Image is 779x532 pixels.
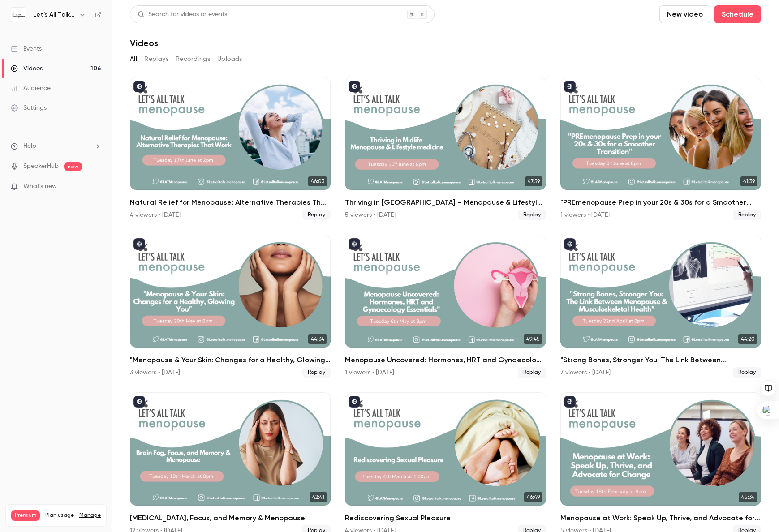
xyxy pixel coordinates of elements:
[11,44,42,53] div: Events
[79,512,101,519] a: Manage
[130,5,761,527] section: Videos
[525,176,542,186] span: 47:59
[130,368,180,377] div: 3 viewers • [DATE]
[560,368,611,377] div: 7 viewers • [DATE]
[302,210,331,220] span: Replay
[564,396,576,408] button: published
[130,77,331,220] li: Natural Relief for Menopause: Alternative Therapies That Work
[138,10,227,19] div: Search for videos or events
[738,334,757,344] span: 44:20
[345,355,546,365] h2: Menopause Uncovered: Hormones, HRT and Gynaecology Essentials"
[345,77,546,220] li: Thriving in Midlife – Menopause & Lifestyle medicine
[714,5,761,23] button: Schedule
[739,492,757,502] span: 45:34
[33,10,75,19] h6: Let's All Talk Menopause (on demand library )
[23,142,36,151] span: Help
[345,513,546,523] h2: Rediscovering Sexual Pleasure
[217,52,242,66] button: Uploads
[11,8,26,22] img: Let's All Talk Menopause (on demand library )
[302,367,331,378] span: Replay
[130,52,137,66] button: All
[345,77,546,220] a: 47:59Thriving in [GEOGRAPHIC_DATA] – Menopause & Lifestyle medicine5 viewers • [DATE]Replay
[45,512,74,519] span: Plan usage
[133,81,145,92] button: published
[11,510,40,521] span: Premium
[130,235,331,378] a: 44:34"Menopause & Your Skin: Changes for a Healthy, Glowing You"3 viewers • [DATE]Replay
[308,334,327,344] span: 44:34
[64,162,82,171] span: new
[130,513,331,523] h2: [MEDICAL_DATA], Focus, and Memory & Menopause
[349,81,360,92] button: published
[518,210,546,220] span: Replay
[345,368,394,377] div: 1 viewers • [DATE]
[560,77,761,220] li: "PREmenopause Prep in your 20s & 30s for a Smoother Transition"
[740,176,757,186] span: 41:39
[733,210,761,220] span: Replay
[560,513,761,523] h2: Menopause at Work: Speak Up, Thrive, and Advocate for Change
[130,38,158,48] h1: Videos
[560,235,761,378] a: 44:20"Strong Bones, Stronger You: The Link Between Menopause & [MEDICAL_DATA] Health"7 viewers • ...
[345,210,396,219] div: 5 viewers • [DATE]
[310,492,327,502] span: 42:41
[130,235,331,378] li: "Menopause & Your Skin: Changes for a Healthy, Glowing You"
[345,235,546,378] li: Menopause Uncovered: Hormones, HRT and Gynaecology Essentials"
[176,52,210,66] button: Recordings
[349,238,360,250] button: published
[144,52,168,66] button: Replays
[564,81,576,92] button: published
[23,182,57,191] span: What's new
[560,197,761,208] h2: "PREmenopause Prep in your 20s & 30s for a Smoother Transition"
[560,77,761,220] a: 41:39"PREmenopause Prep in your 20s & 30s for a Smoother Transition"1 viewers • [DATE]Replay
[11,84,51,93] div: Audience
[133,238,145,250] button: published
[345,235,546,378] a: 49:45Menopause Uncovered: Hormones, HRT and Gynaecology Essentials"1 viewers • [DATE]Replay
[11,103,47,112] div: Settings
[560,355,761,365] h2: "Strong Bones, Stronger You: The Link Between Menopause & [MEDICAL_DATA] Health"
[130,355,331,365] h2: "Menopause & Your Skin: Changes for a Healthy, Glowing You"
[345,197,546,208] h2: Thriving in [GEOGRAPHIC_DATA] – Menopause & Lifestyle medicine
[518,367,546,378] span: Replay
[349,396,360,408] button: published
[524,334,542,344] span: 49:45
[130,197,331,208] h2: Natural Relief for Menopause: Alternative Therapies That Work
[23,162,59,171] a: SpeakerHub
[560,235,761,378] li: "Strong Bones, Stronger You: The Link Between Menopause & Musculoskeletal Health"
[733,367,761,378] span: Replay
[560,210,610,219] div: 1 viewers • [DATE]
[11,142,101,151] li: help-dropdown-opener
[130,77,331,220] a: 46:03Natural Relief for Menopause: Alternative Therapies That Work4 viewers • [DATE]Replay
[564,238,576,250] button: published
[90,183,101,191] iframe: Noticeable Trigger
[11,64,43,73] div: Videos
[524,492,542,502] span: 46:49
[130,210,181,219] div: 4 viewers • [DATE]
[308,176,327,186] span: 46:03
[133,396,145,408] button: published
[659,5,710,23] button: New video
